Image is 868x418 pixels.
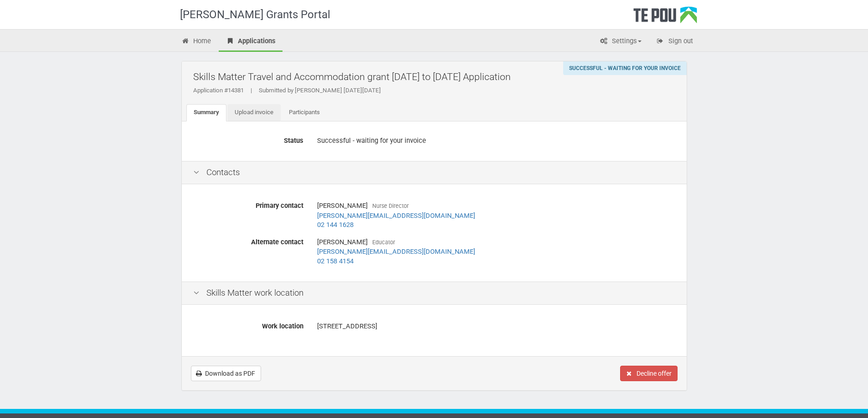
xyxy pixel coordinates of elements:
[317,133,675,149] div: Successful - waiting for your invoice
[317,221,354,229] a: 02 144 1628
[186,318,310,331] label: Work location
[227,104,281,121] a: Upload invoice
[244,87,259,94] span: |
[282,104,327,121] a: Participants
[317,257,354,265] a: 02 158 4154
[372,239,395,246] span: Educator
[317,212,475,220] a: [PERSON_NAME][EMAIL_ADDRESS][DOMAIN_NAME]
[191,366,261,381] a: Download as PDF
[186,234,310,247] label: Alternate contact
[317,322,675,331] address: [STREET_ADDRESS]
[593,32,648,52] a: Settings
[563,61,687,75] div: Successful - waiting for your invoice
[219,32,282,52] a: Applications
[182,282,687,305] div: Skills Matter work location
[317,247,475,256] a: [PERSON_NAME][EMAIL_ADDRESS][DOMAIN_NAME]
[193,66,680,87] h2: Skills Matter Travel and Accommodation grant [DATE] to [DATE] Application
[620,366,678,381] button: Decline offer
[186,133,310,146] label: Status
[317,198,675,233] div: [PERSON_NAME]
[317,234,675,269] div: [PERSON_NAME]
[372,202,409,209] span: Nurse Director
[186,198,310,211] label: Primary contact
[649,32,700,52] a: Sign out
[175,32,218,52] a: Home
[182,161,687,184] div: Contacts
[186,104,226,121] a: Summary
[193,86,680,95] div: Application #14381 Submitted by [PERSON_NAME] [DATE][DATE]
[633,6,697,29] div: Te Pou Logo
